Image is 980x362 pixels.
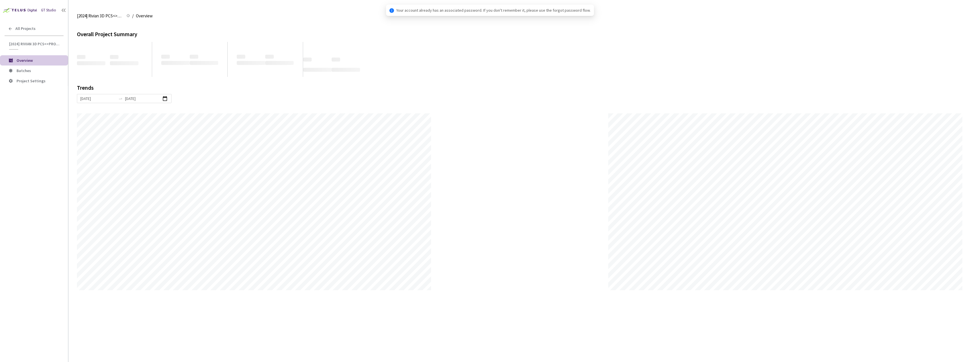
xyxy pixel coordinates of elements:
[9,42,60,46] span: [2024] Rivian 3D PCS<>Production
[77,85,963,94] div: Trends
[77,30,971,38] div: Overall Project Summary
[303,58,312,62] span: ‌
[77,13,123,19] span: [2024] Rivian 3D PCS<>Production
[396,7,591,13] span: Your account already has an associated password. If you don't remember it, please use the forgot ...
[118,96,123,101] span: swap-right
[265,55,274,59] span: ‌
[132,13,134,19] li: /
[110,61,138,65] span: ‌
[125,95,161,102] input: End date
[265,61,294,65] span: ‌
[237,55,245,59] span: ‌
[80,95,116,102] input: Start date
[332,58,340,62] span: ‌
[17,58,33,63] span: Overview
[389,8,394,13] span: info-circle
[161,61,190,65] span: ‌
[17,78,46,83] span: Project Settings
[190,61,218,65] span: ‌
[136,13,153,19] span: Overview
[77,61,105,65] span: ‌
[161,55,170,59] span: ‌
[17,68,31,73] span: Batches
[15,26,36,31] span: All Projects
[77,55,85,59] span: ‌
[303,68,332,72] span: ‌
[237,61,265,65] span: ‌
[332,68,360,72] span: ‌
[110,55,119,59] span: ‌
[41,7,56,13] div: GT Studio
[118,96,123,101] span: to
[190,55,198,59] span: ‌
